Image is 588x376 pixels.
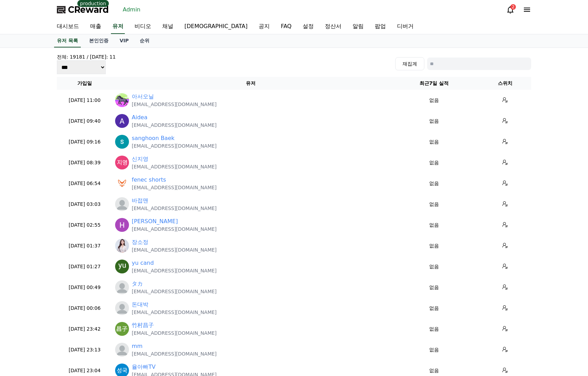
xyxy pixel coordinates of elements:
[297,19,319,34] a: 설정
[115,114,129,128] img: https://lh3.googleusercontent.com/a/ACg8ocJZSrRo8eHvTxbrsnHCBbb59DCO9j8oszduCrpvZDqLotvgZQ=s96-c
[2,220,46,237] a: Home
[179,19,253,34] a: [DEMOGRAPHIC_DATA]
[157,19,179,34] a: 채널
[392,263,476,270] p: 없음
[132,142,217,149] p: [EMAIL_ADDRESS][DOMAIN_NAME]
[60,97,110,104] p: [DATE] 11:00
[60,242,110,250] p: [DATE] 01:37
[115,239,129,253] img: https://lh3.googleusercontent.com/a/ACg8ocJD9A6CsmYsccpkEqTlGjEt_iLziNUD0LYCLHj5kfAU5gotXkw=s96-c
[60,138,110,146] p: [DATE] 09:16
[392,346,476,353] p: 없음
[132,134,174,142] a: sanghoon Baek
[132,350,217,357] p: [EMAIL_ADDRESS][DOMAIN_NAME]
[54,34,81,47] a: 유저 목록
[129,19,157,34] a: 비디오
[132,309,217,316] p: [EMAIL_ADDRESS][DOMAIN_NAME]
[132,217,178,226] a: [PERSON_NAME]
[132,155,148,163] a: 신지영
[60,117,110,125] p: [DATE] 09:40
[132,113,147,122] a: Aidea
[115,135,129,149] img: https://lh3.googleusercontent.com/a/ACg8ocLIJMbVgKgpuyNPil6fY2oAEaoZtL_z9TfKtS0MUIXyWCkbyg=s96-c
[112,77,389,90] th: 유저
[60,305,110,312] p: [DATE] 00:06
[60,221,110,229] p: [DATE] 02:55
[60,263,110,270] p: [DATE] 01:27
[60,201,110,208] p: [DATE] 03:03
[392,138,476,146] p: 없음
[319,19,347,34] a: 정산서
[115,280,129,294] img: profile_blank.webp
[132,363,156,371] a: 율아빠TV
[132,300,148,309] a: 돈대박
[132,163,217,170] p: [EMAIL_ADDRESS][DOMAIN_NAME]
[115,218,129,232] img: https://lh3.googleusercontent.com/a/ACg8ocIGHnO0KWMI-q48kwzWHyk2NU0Edk6xkRRXiVIyQn_F6ytBYw=s96-c
[132,267,217,274] p: [EMAIL_ADDRESS][DOMAIN_NAME]
[89,220,133,237] a: Settings
[60,284,110,291] p: [DATE] 00:49
[46,220,89,237] a: Messages
[60,346,110,353] p: [DATE] 23:13
[369,19,391,34] a: 팝업
[120,4,143,15] a: Admin
[392,180,476,187] p: 없음
[132,259,154,267] a: yu cand
[395,57,424,70] button: 재집계
[392,97,476,104] p: 없음
[57,77,112,90] th: 가입일
[103,230,120,236] span: Settings
[347,19,369,34] a: 알림
[114,34,134,47] a: VIP
[253,19,275,34] a: 공지
[58,230,78,236] span: Messages
[57,53,116,60] h4: 전체: 19181 / [DATE]: 11
[115,176,129,190] img: https://cdn.creward.net/profile/user/YY10Oct 14, 2025071736_eea3924665a6056faee912ecd05a2f3dea871...
[392,242,476,250] p: 없음
[60,325,110,333] p: [DATE] 23:42
[60,180,110,187] p: [DATE] 06:54
[392,221,476,229] p: 없음
[132,196,148,205] a: 바접맨
[510,4,516,10] div: 2
[132,321,154,330] a: 竹村昌子
[60,159,110,166] p: [DATE] 08:39
[18,230,30,236] span: Home
[132,122,217,129] p: [EMAIL_ADDRESS][DOMAIN_NAME]
[392,305,476,312] p: 없음
[132,288,217,295] p: [EMAIL_ADDRESS][DOMAIN_NAME]
[132,176,166,184] a: fenec shorts
[134,34,155,47] a: 순위
[115,301,129,315] img: profile_blank.webp
[60,367,110,374] p: [DATE] 23:04
[391,19,419,34] a: 디버거
[132,205,217,212] p: [EMAIL_ADDRESS][DOMAIN_NAME]
[57,4,109,15] a: CReward
[392,159,476,166] p: 없음
[392,325,476,333] p: 없음
[275,19,297,34] a: FAQ
[132,246,217,253] p: [EMAIL_ADDRESS][DOMAIN_NAME]
[479,77,531,90] th: 스위치
[84,34,114,47] a: 본인인증
[85,19,107,34] a: 매출
[132,226,217,233] p: [EMAIL_ADDRESS][DOMAIN_NAME]
[506,6,514,14] a: 2
[132,238,148,246] a: 장소정
[115,260,129,273] img: https://lh3.googleusercontent.com/a/ACg8ocKZPFiM32PpzIR4RbAdX6d6YIvv_kr5Tslmou76e2am3933ZA=s96-c
[132,184,217,191] p: [EMAIL_ADDRESS][DOMAIN_NAME]
[68,4,109,15] span: CReward
[132,330,217,336] p: [EMAIL_ADDRESS][DOMAIN_NAME]
[132,280,143,288] a: タカ
[392,284,476,291] p: 없음
[132,93,154,101] a: 아서오닐
[115,343,129,357] img: profile_blank.webp
[115,93,129,107] img: https://lh3.googleusercontent.com/a/ACg8ocL1fSGf3NQpuKPwwfdXmSfV6fGQPB9vg56PdDKd39dvKoPTk1EA=s96-c
[392,367,476,374] p: 없음
[111,19,125,34] a: 유저
[392,117,476,125] p: 없음
[389,77,479,90] th: 최근7일 실적
[132,342,142,350] a: mm
[51,19,85,34] a: 대시보드
[115,322,129,336] img: https://lh3.googleusercontent.com/a/ACg8ocI8v_Vn9Cjv058Wi0Pe3dlPHxo_7NvaKoa-PS6e4gs0GWHZ2g=s96-c
[115,197,129,211] img: profile_blank.webp
[392,201,476,208] p: 없음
